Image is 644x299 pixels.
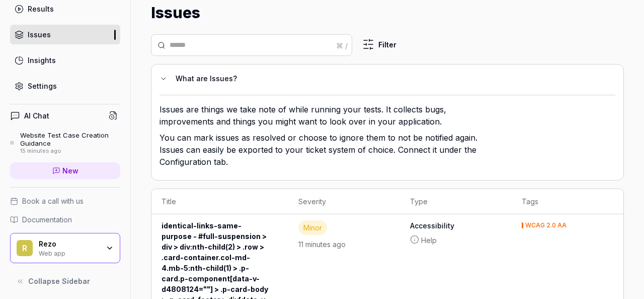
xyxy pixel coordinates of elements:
div: Website Test Case Creation Guidance [20,131,120,148]
a: Website Test Case Creation Guidance15 minutes ago [10,131,120,154]
a: Insights [10,50,120,70]
a: Settings [10,76,120,96]
div: ⌘ / [336,40,348,50]
div: Web app [39,249,99,257]
b: Accessibility [410,220,502,231]
h4: AI Chat [24,110,49,121]
th: Title [151,189,288,214]
button: What are Issues? [159,73,607,85]
div: Issues [28,29,51,40]
span: Documentation [22,214,72,225]
span: R [17,240,33,256]
span: Book a call with us [22,196,84,206]
span: Collapse Sidebar [28,276,90,286]
p: Issues are things we take note of while running your tests. It collects bugs, improvements and th... [159,103,487,132]
div: 15 minutes ago [20,148,120,155]
div: Settings [28,81,57,91]
a: Book a call with us [10,196,120,206]
a: Documentation [10,214,120,225]
div: Minor [298,220,327,235]
div: Insights [28,55,56,66]
h1: Issues [151,2,200,24]
time: 11 minutes ago [298,240,346,249]
div: Rezo [39,240,99,249]
p: You can mark issues as resolved or choose to ignore them to not be notified again. Issues can eas... [159,132,487,172]
th: Type [400,189,512,214]
div: WCAG 2.0 AA [525,222,567,228]
span: New [62,165,78,176]
a: Issues [10,25,120,44]
div: Results [28,4,54,14]
a: New [10,162,120,179]
th: Severity [288,189,400,214]
button: Collapse Sidebar [10,271,120,291]
button: WCAG 2.0 AA [522,220,567,231]
button: RRezoWeb app [10,233,120,263]
th: Tags [512,189,623,214]
button: Filter [356,34,403,54]
div: What are Issues? [176,73,607,85]
a: Help [410,235,502,246]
